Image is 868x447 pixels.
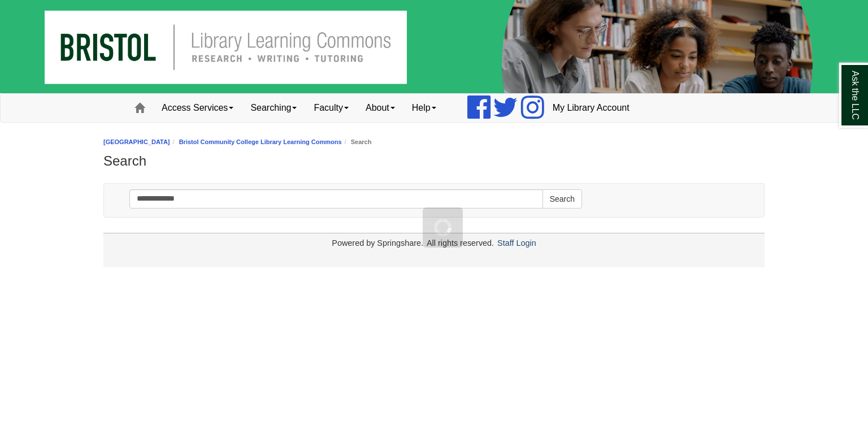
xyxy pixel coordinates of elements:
a: Access Services [153,94,242,122]
nav: breadcrumb [103,137,765,147]
img: Working... [434,219,452,236]
h1: Search [103,153,765,169]
a: [GEOGRAPHIC_DATA] [103,138,170,145]
li: Search [342,137,372,147]
button: Search [542,189,582,209]
a: Searching [242,94,305,122]
a: My Library Account [544,94,638,122]
div: Powered by Springshare. [330,238,425,248]
a: About [357,94,403,122]
a: Bristol Community College Library Learning Commons [179,138,342,145]
a: Staff Login [497,238,536,248]
a: Help [403,94,445,122]
div: All rights reserved. [425,238,496,248]
a: Faculty [305,94,357,122]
